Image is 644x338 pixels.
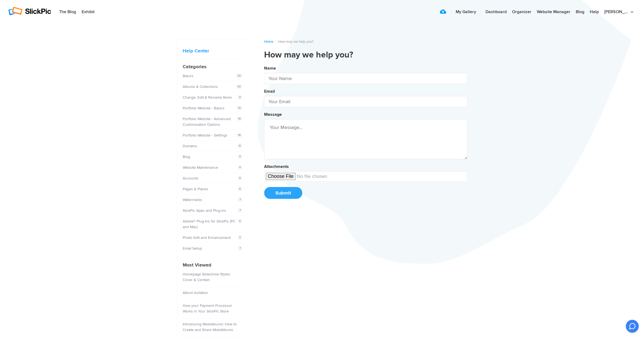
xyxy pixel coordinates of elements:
a: Basics [183,74,193,78]
a: SlickPic Apps and Plug-ins [183,208,226,213]
span: 7 [238,246,243,251]
h4: Categories [183,63,244,70]
span: 8 [237,175,243,181]
h4: Most Viewed [183,261,244,269]
a: Change, Edit & Rename Items [183,95,232,100]
label: Email [264,89,275,94]
span: 4 [237,154,243,159]
label: Attachments [264,164,289,169]
span: 8 [237,186,243,192]
a: Photo Edit and Enhancement [183,235,231,240]
a: Home [264,39,273,44]
a: Domains [183,144,197,148]
span: 3 [237,235,243,240]
a: Albums & Collections [183,84,218,89]
h1: How may we help you? [264,50,467,60]
a: Watermarks [183,197,202,202]
span: 16 [236,132,243,138]
span: 4 [237,165,243,170]
a: How your Payment Processor Works in Your SlickPic Store [183,303,232,314]
span: 9 [237,95,243,100]
a: Help Center [183,48,209,54]
span: 12 [236,105,243,111]
a: Accounts [183,176,198,181]
input: undefined [264,171,467,182]
span: 6 [237,218,243,224]
span: 7 [238,197,243,202]
input: Your Email [264,96,467,107]
button: NameEmailMessageAttachmentsSubmit [264,64,467,204]
a: Portfolio Website - Basics [183,106,225,110]
button: Submit [264,187,302,199]
label: Name [264,66,276,71]
a: Album Isolation [183,290,208,295]
a: Email Setup [183,246,202,251]
a: Adobe® Plug-Ins for SlickPic (PC and Mac) [183,219,235,229]
a: Portfolio Website - Settings [183,133,227,138]
input: Your Name [264,73,467,84]
a: Homepage Slideshow Styles: Cover & Contain [183,272,231,282]
a: Blog [183,154,190,159]
span: 10 [236,116,243,121]
a: Pages & Places [183,187,208,191]
a: Portfolio Website - Advanced Customization Options [183,117,231,127]
a: Introducing MobiAlbums: How to Create and Share MobiAlbums [183,322,237,332]
span: / [275,39,276,44]
span: 22 [236,84,243,89]
span: 11 [237,143,243,149]
a: Website Maintenance [183,165,218,170]
span: How may we help you? [278,39,314,44]
span: 22 [236,73,243,78]
label: Message [264,112,282,117]
span: 7 [238,208,243,213]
